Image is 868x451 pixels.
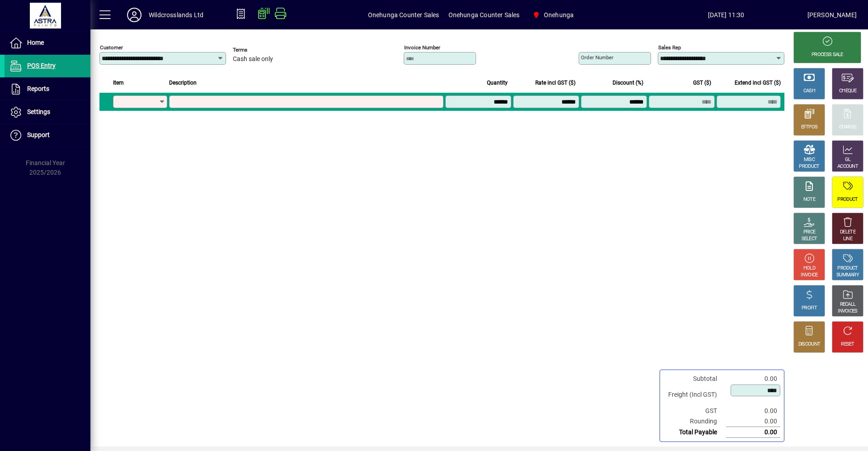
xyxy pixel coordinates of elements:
[664,384,726,406] td: Freight (Incl GST)
[807,8,857,22] div: [PERSON_NAME]
[27,62,56,69] span: POS Entry
[581,54,613,61] mat-label: Order number
[645,8,807,22] span: [DATE] 11:30
[840,229,855,236] div: DELETE
[693,78,711,88] span: GST ($)
[113,78,124,88] span: Item
[487,78,508,88] span: Quantity
[544,8,574,22] span: Onehunga
[726,406,780,416] td: 0.00
[27,108,50,115] span: Settings
[799,163,819,170] div: PRODUCT
[841,341,854,348] div: RESET
[839,88,856,95] div: CHEQUE
[368,8,439,22] span: Onehunga Counter Sales
[836,272,859,279] div: SUMMARY
[837,265,858,272] div: PRODUCT
[840,301,856,308] div: RECALL
[5,124,90,147] a: Support
[120,7,149,23] button: Profile
[801,272,817,279] div: INVOICE
[803,88,815,95] div: CASH
[838,308,857,315] div: INVOICES
[233,56,273,63] span: Cash sale only
[27,85,49,92] span: Reports
[5,101,90,123] a: Settings
[233,47,287,53] span: Terms
[149,8,203,22] div: Wildcrosslands Ltd
[528,7,577,23] span: Onehunga
[803,196,815,203] div: NOTE
[837,196,858,203] div: PRODUCT
[735,78,781,88] span: Extend incl GST ($)
[100,44,123,51] mat-label: Customer
[658,44,681,51] mat-label: Sales rep
[404,44,440,51] mat-label: Invoice number
[664,427,726,438] td: Total Payable
[837,163,858,170] div: ACCOUNT
[169,78,197,88] span: Description
[27,131,50,138] span: Support
[664,416,726,427] td: Rounding
[613,78,643,88] span: Discount (%)
[839,124,857,131] div: CHARGE
[5,78,90,100] a: Reports
[802,305,817,312] div: PROFIT
[801,124,818,131] div: EFTPOS
[803,229,816,236] div: PRICE
[798,341,820,348] div: DISCOUNT
[726,374,780,384] td: 0.00
[448,8,520,22] span: Onehunga Counter Sales
[845,157,851,163] div: GL
[664,374,726,384] td: Subtotal
[664,406,726,416] td: GST
[804,157,815,163] div: MISC
[843,236,852,242] div: LINE
[27,39,44,46] span: Home
[5,32,90,54] a: Home
[803,265,815,272] div: HOLD
[811,52,843,58] div: PROCESS SALE
[726,427,780,438] td: 0.00
[726,416,780,427] td: 0.00
[535,78,576,88] span: Rate incl GST ($)
[802,236,817,242] div: SELECT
